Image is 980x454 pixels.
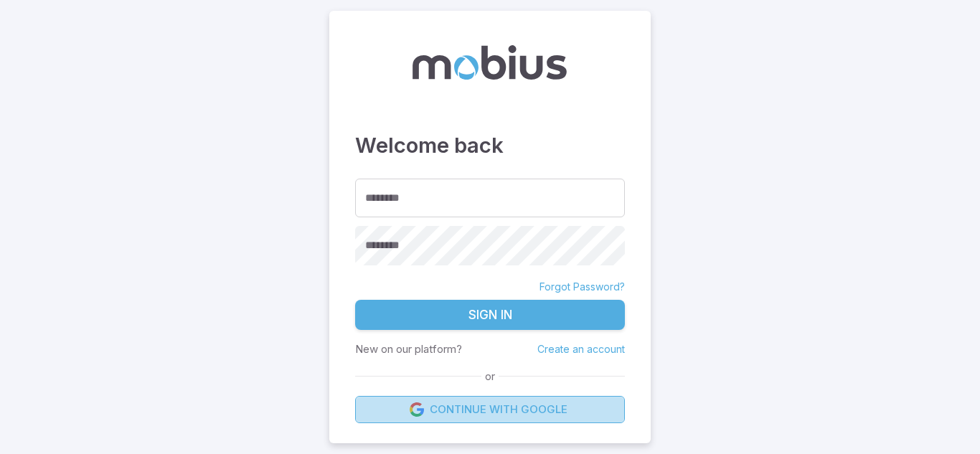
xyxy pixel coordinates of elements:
button: Sign In [355,300,625,330]
a: Forgot Password? [540,280,625,294]
h3: Welcome back [355,130,625,161]
span: or [481,369,499,384]
a: Create an account [537,343,625,355]
a: Continue with Google [355,396,625,423]
p: New on our platform? [355,341,462,357]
